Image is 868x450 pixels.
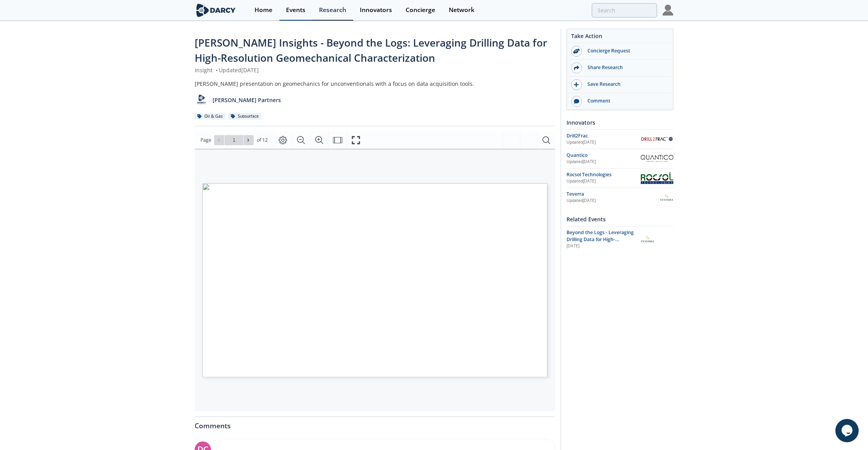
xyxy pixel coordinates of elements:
[406,7,435,13] div: Concierge
[566,212,673,226] div: Related Events
[582,81,669,88] div: Save Research
[360,7,392,13] div: Innovators
[195,417,555,429] div: Comments
[582,47,669,54] div: Concierge Request
[195,80,555,88] div: [PERSON_NAME] presentation on geomechanics for unconventionals with a focus on data acquisition t...
[566,191,660,198] div: Teverra
[566,132,641,139] div: Drill2Frac
[641,172,673,184] img: Rocsol Technologies
[566,243,635,249] div: [DATE]
[566,116,673,129] div: Innovators
[254,7,272,13] div: Home
[228,113,261,120] div: Subsurface
[566,171,641,178] div: Rocsol Technologies
[195,3,237,17] img: logo-wide.svg
[566,178,641,184] div: Updated [DATE]
[214,66,219,74] span: •
[567,32,673,43] div: Take Action
[566,139,641,146] div: Updated [DATE]
[641,136,673,142] img: Drill2Frac
[592,3,657,17] input: Advanced Search
[662,5,673,16] img: Profile
[566,229,673,250] a: Beyond the Logs - Leveraging Drilling Data for High-Resolution Geomechanical Characterization [DA...
[195,66,555,74] div: Insight Updated [DATE]
[566,132,673,146] a: Drill2Frac Updated[DATE] Drill2Frac
[582,64,669,71] div: Share Research
[566,152,641,159] div: Quantico
[449,7,474,13] div: Network
[566,171,673,185] a: Rocsol Technologies Updated[DATE] Rocsol Technologies
[213,96,281,104] p: [PERSON_NAME] Partners
[195,113,225,120] div: Oil & Gas
[286,7,305,13] div: Events
[566,229,634,257] span: Beyond the Logs - Leveraging Drilling Data for High-Resolution Geomechanical Characterization
[195,36,547,65] span: [PERSON_NAME] Insights - Beyond the Logs: Leveraging Drilling Data for High-Resolution Geomechani...
[319,7,346,13] div: Research
[566,152,673,165] a: Quantico Updated[DATE] Quantico
[566,198,660,204] div: Updated [DATE]
[641,155,673,162] img: Quantico
[566,159,641,165] div: Updated [DATE]
[566,191,673,204] a: Teverra Updated[DATE] Teverra
[835,419,860,442] iframe: chat widget
[641,232,654,246] img: Teverra
[582,97,669,104] div: Comment
[660,191,673,204] img: Teverra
